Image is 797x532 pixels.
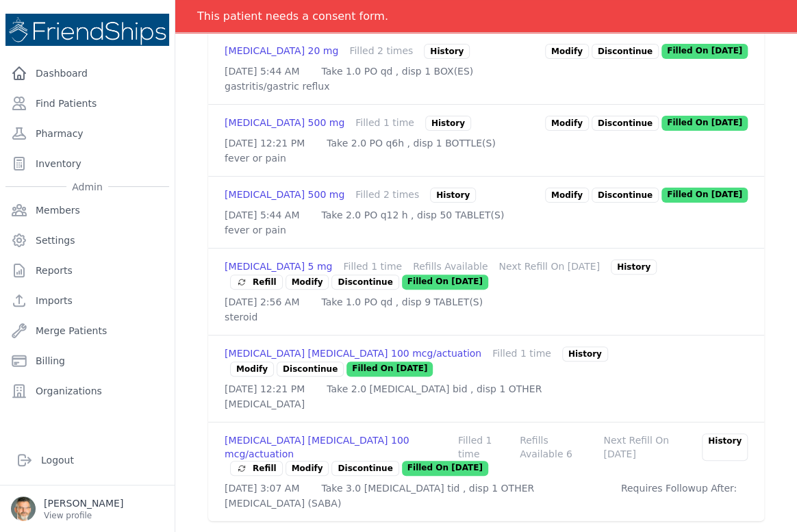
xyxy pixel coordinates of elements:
p: [MEDICAL_DATA] (SABA) [225,496,748,510]
p: [MEDICAL_DATA] [225,397,748,411]
div: Next Refill On [DATE] [498,259,600,275]
p: Discontinue [277,362,344,377]
div: Filled 1 time [343,259,402,275]
div: Next Refill On [DATE] [603,433,691,461]
div: History [562,346,608,362]
p: Take 2.0 [MEDICAL_DATA] bid , disp 1 OTHER [327,382,542,396]
div: History [424,44,470,59]
div: [MEDICAL_DATA] [MEDICAL_DATA] 100 mcg/actuation [225,346,481,362]
p: Filled On [DATE] [402,461,488,476]
p: [DATE] 3:07 AM [225,481,299,495]
p: fever or pain [225,151,748,165]
p: Filled On [DATE] [661,188,748,203]
a: Modify [286,275,329,290]
p: Filled On [DATE] [402,275,488,290]
div: Filled 1 time [492,346,551,362]
a: Logout [11,446,164,474]
div: Filled 2 times [349,44,413,59]
a: Modify [545,116,589,131]
a: Modify [545,44,589,59]
span: Refill [236,461,277,475]
p: [DATE] 12:21 PM [225,136,305,150]
p: Discontinue [592,44,659,59]
a: Find Patients [5,90,169,117]
div: History [611,259,657,275]
div: [MEDICAL_DATA] 500 mg [225,116,344,131]
p: Take 2.0 PO q12 h , disp 50 TABLET(S) [321,208,504,222]
p: Filled On [DATE] [661,44,748,59]
p: gastritis/gastric reflux [225,79,748,93]
a: Imports [5,287,169,314]
p: Take 2.0 PO q6h , disp 1 BOTTLE(S) [327,136,496,150]
p: [DATE] 5:44 AM [225,208,299,222]
a: Organizations [5,377,169,405]
p: steroid [225,310,748,324]
p: fever or pain [225,223,748,237]
a: Settings [5,227,169,254]
a: [PERSON_NAME] View profile [11,496,164,521]
a: Modify [286,461,329,476]
p: Discontinue [592,116,659,131]
p: [DATE] 12:21 PM [225,382,305,396]
p: Discontinue [331,461,398,476]
div: History [702,433,748,461]
p: [PERSON_NAME] [44,496,123,510]
div: History [425,116,471,131]
span: Refill [236,275,277,289]
div: Filled 2 times [355,188,419,203]
p: Discontinue [592,188,659,203]
p: Take 3.0 [MEDICAL_DATA] tid , disp 1 OTHER [321,481,534,495]
div: Requires Followup After: [621,481,748,495]
p: Filled On [DATE] [661,116,748,131]
div: [MEDICAL_DATA] 20 mg [225,44,338,59]
div: Refills Available [413,259,488,275]
a: Pharmacy [5,120,169,147]
div: Refills Available 6 [520,433,592,461]
div: History [430,188,476,203]
p: Take 1.0 PO qd , disp 9 TABLET(S) [321,295,483,309]
a: Members [5,197,169,224]
img: Medical Missions EMR [5,14,169,46]
div: [MEDICAL_DATA] 500 mg [225,188,344,203]
a: Merge Patients [5,317,169,344]
a: Reports [5,257,169,284]
div: Filled 1 time [355,116,414,131]
p: Filled On [DATE] [346,362,433,377]
a: Inventory [5,150,169,177]
p: [DATE] 5:44 AM [225,64,299,78]
p: Take 1.0 PO qd , disp 1 BOX(ES) [321,64,473,78]
p: [DATE] 2:56 AM [225,295,299,309]
div: Filled 1 time [458,433,509,461]
a: Modify [230,362,274,377]
a: Modify [545,188,589,203]
a: Billing [5,347,169,375]
p: Discontinue [331,275,398,290]
a: Dashboard [5,60,169,87]
div: [MEDICAL_DATA] [MEDICAL_DATA] 100 mcg/actuation [225,433,447,461]
span: Admin [66,180,108,194]
p: View profile [44,510,123,521]
div: [MEDICAL_DATA] 5 mg [225,259,332,275]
